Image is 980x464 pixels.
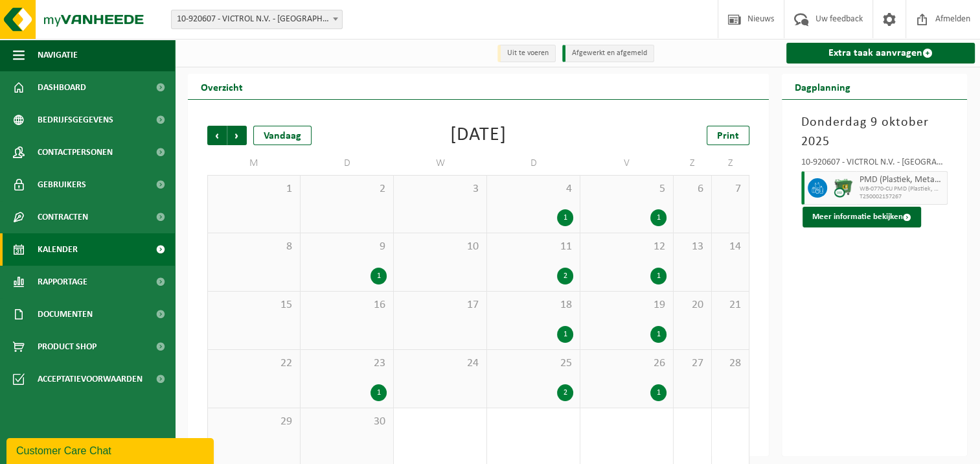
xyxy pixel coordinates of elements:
span: 10 [400,240,480,254]
span: 23 [307,356,387,371]
span: Bedrijfsgegevens [38,104,113,136]
span: 20 [680,298,705,312]
span: Gebruikers [38,168,86,201]
span: 2 [307,182,387,196]
td: Z [674,152,712,175]
span: WB-0770-CU PMD (Plastiek, Metaal, Drankkartons) (bedrijven) [860,185,944,193]
div: 1 [650,268,667,284]
span: 10-920607 - VICTROL N.V. - ANTWERPEN [171,10,343,29]
span: Contracten [38,201,88,233]
div: 1 [557,326,573,343]
span: 8 [214,240,293,254]
img: WB-0770-CU [834,178,853,198]
a: Extra taak aanvragen [786,43,975,64]
li: Afgewerkt en afgemeld [562,45,654,62]
span: Product Shop [38,331,97,363]
span: Vorige [207,126,227,145]
div: 1 [650,209,667,226]
div: 1 [650,384,667,401]
li: Uit te voeren [497,45,556,62]
span: 29 [214,415,293,429]
iframe: chat widget [6,435,216,464]
span: 21 [718,298,743,312]
div: 2 [557,384,573,401]
td: W [394,152,487,175]
span: Kalender [38,233,78,266]
td: M [207,152,301,175]
td: D [301,152,394,175]
h2: Overzicht [188,74,256,99]
div: 1 [370,384,387,401]
span: Navigatie [38,39,78,71]
span: Documenten [38,298,93,331]
span: Dashboard [38,71,86,104]
span: 14 [718,240,743,254]
span: 10-920607 - VICTROL N.V. - ANTWERPEN [172,10,342,29]
h2: Dagplanning [782,74,863,99]
span: Acceptatievoorwaarden [38,363,142,395]
div: 1 [650,326,667,343]
td: V [580,152,674,175]
span: 12 [587,240,667,254]
span: 7 [718,182,743,196]
span: 13 [680,240,705,254]
span: 15 [214,298,293,312]
span: 16 [307,298,387,312]
span: 26 [587,356,667,371]
span: Volgende [227,126,247,145]
span: Rapportage [38,266,87,298]
td: D [487,152,580,175]
span: Contactpersonen [38,136,113,168]
span: 27 [680,356,705,371]
div: 1 [370,268,387,284]
h3: Donderdag 9 oktober 2025 [801,113,948,152]
span: 1 [214,182,293,196]
span: PMD (Plastiek, Metaal, Drankkartons) (bedrijven) [860,175,944,185]
span: 19 [587,298,667,312]
span: 17 [400,298,480,312]
span: 28 [718,356,743,371]
td: Z [712,152,750,175]
button: Meer informatie bekijken [803,207,921,227]
span: 22 [214,356,293,371]
span: 4 [494,182,573,196]
div: 1 [557,209,573,226]
span: 3 [400,182,480,196]
span: Print [717,131,739,141]
span: T250002157267 [860,193,944,201]
span: 11 [494,240,573,254]
span: 25 [494,356,573,371]
span: 9 [307,240,387,254]
span: 5 [587,182,667,196]
a: Print [707,126,749,145]
div: 10-920607 - VICTROL N.V. - [GEOGRAPHIC_DATA] [801,158,948,171]
span: 30 [307,415,387,429]
div: 2 [557,268,573,284]
span: 6 [680,182,705,196]
span: 18 [494,298,573,312]
div: Vandaag [253,126,312,145]
span: 24 [400,356,480,371]
div: [DATE] [450,126,507,145]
